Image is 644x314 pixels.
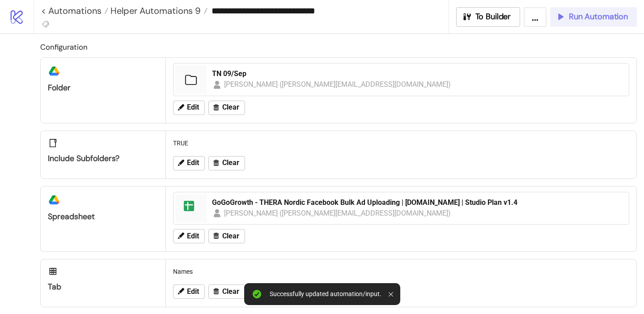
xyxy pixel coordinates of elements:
[48,83,158,93] div: Folder
[212,69,623,79] div: TN 09/Sep
[456,7,521,27] button: To Builder
[550,7,637,27] button: Run Automation
[173,284,205,299] button: Edit
[169,263,633,280] div: Names
[222,288,239,296] span: Clear
[212,198,623,208] div: GoGoGrowth - THERA Nordic Facebook Bulk Ad Uploading | [DOMAIN_NAME] | Studio Plan v1.4
[187,288,199,296] span: Edit
[475,12,511,22] span: To Builder
[48,212,158,222] div: Spreadsheet
[173,156,205,170] button: Edit
[108,6,208,15] a: Helper Automations 9
[187,232,199,240] span: Edit
[270,290,381,298] div: Successfully updated automation/input.
[48,153,158,164] div: Include subfolders?
[173,101,205,115] button: Edit
[169,135,633,152] div: TRUE
[524,7,547,27] button: ...
[48,282,158,292] div: Tab
[187,159,199,167] span: Edit
[40,41,637,53] h2: Configuration
[222,103,239,111] span: Clear
[208,229,245,243] button: Clear
[224,79,451,90] div: [PERSON_NAME] ([PERSON_NAME][EMAIL_ADDRESS][DOMAIN_NAME])
[224,208,451,219] div: [PERSON_NAME] ([PERSON_NAME][EMAIL_ADDRESS][DOMAIN_NAME])
[208,156,245,170] button: Clear
[187,103,199,111] span: Edit
[208,101,245,115] button: Clear
[569,12,628,22] span: Run Automation
[108,5,201,17] span: Helper Automations 9
[173,229,205,243] button: Edit
[208,284,245,299] button: Clear
[222,159,239,167] span: Clear
[41,6,108,15] a: < Automations
[222,232,239,240] span: Clear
